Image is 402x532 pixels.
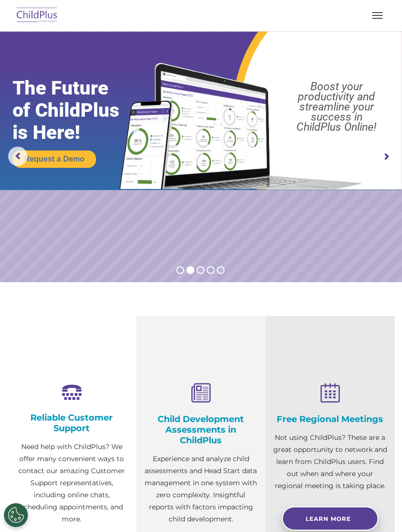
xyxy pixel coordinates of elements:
h4: Reliable Customer Support [14,412,129,434]
span: Learn More [306,515,351,522]
a: Learn More [282,506,378,531]
rs-layer: Boost your productivity and streamline your success in ChildPlus Online! [277,82,396,132]
h4: Free Regional Meetings [273,414,388,424]
h4: Child Development Assessments in ChildPlus [144,414,258,446]
img: ChildPlus by Procare Solutions [14,4,60,27]
a: Request a Demo [13,150,96,168]
button: Cookies Settings [4,503,28,527]
p: Experience and analyze child assessments and Head Start data management in one system with zero c... [144,453,258,525]
p: Not using ChildPlus? These are a great opportunity to network and learn from ChildPlus users. Fin... [273,432,388,492]
p: Need help with ChildPlus? We offer many convenient ways to contact our amazing Customer Support r... [14,441,129,525]
rs-layer: The Future of ChildPlus is Here! [13,77,141,144]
